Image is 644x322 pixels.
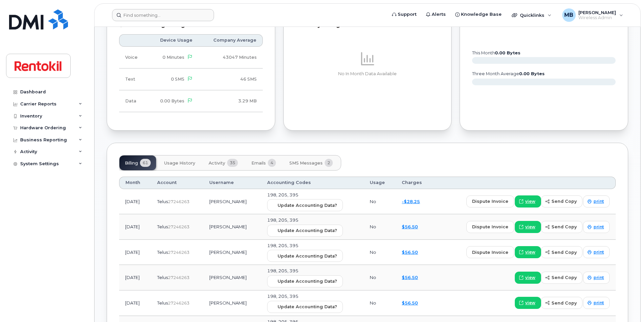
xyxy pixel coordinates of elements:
[199,90,262,112] td: 3.29 MB
[364,265,396,290] td: No
[564,11,573,19] span: MB
[551,249,577,256] span: send copy
[472,249,508,256] span: dispute invoice
[168,199,189,204] span: 27246263
[541,195,582,208] button: send copy
[278,253,337,259] span: Update Accounting Data?
[199,34,262,46] th: Company Average
[594,249,604,255] span: print
[515,221,541,233] a: view
[402,300,418,306] a: $56.50
[364,177,396,189] th: Usage
[199,47,262,68] td: 43047 Minutes
[364,214,396,240] td: No
[461,11,502,18] span: Knowledge Base
[520,12,544,18] span: Quicklinks
[296,71,439,77] p: No In Month Data Available
[268,159,276,167] span: 4
[578,10,616,15] span: [PERSON_NAME]
[578,15,616,20] span: Wireless Admin
[267,301,343,313] button: Update Accounting Data?
[209,160,225,166] span: Activity
[157,224,168,229] span: Telus
[402,224,418,229] a: $56.50
[515,246,541,258] a: view
[515,272,541,284] a: view
[525,275,535,281] span: view
[157,199,168,204] span: Telus
[519,71,545,76] tspan: 0.00 Bytes
[551,274,577,281] span: send copy
[203,265,261,290] td: [PERSON_NAME]
[203,214,261,240] td: [PERSON_NAME]
[119,68,147,90] td: Text
[364,189,396,215] td: No
[267,217,298,223] span: 198, 205, 395
[267,199,343,211] button: Update Accounting Data?
[525,249,535,255] span: view
[251,160,266,166] span: Emails
[583,272,610,284] a: print
[525,224,535,230] span: view
[112,9,214,21] input: Find something...
[495,50,521,55] tspan: 0.00 Bytes
[168,250,189,255] span: 27246263
[119,240,151,265] td: [DATE]
[227,159,238,167] span: 35
[583,221,610,233] a: print
[119,290,151,316] td: [DATE]
[594,275,604,281] span: print
[432,11,446,18] span: Alerts
[583,246,610,258] a: print
[541,297,582,309] button: send copy
[472,50,521,55] text: this month
[203,189,261,215] td: [PERSON_NAME]
[466,221,514,233] button: dispute invoice
[203,240,261,265] td: [PERSON_NAME]
[267,192,298,197] span: 198, 205, 395
[278,202,337,209] span: Update Accounting Data?
[364,240,396,265] td: No
[472,71,545,76] text: three month average
[515,195,541,208] a: view
[119,90,147,112] td: Data
[289,160,323,166] span: SMS Messages
[558,8,628,22] div: Malorie Bell
[164,160,195,166] span: Usage History
[515,297,541,309] a: view
[551,198,577,204] span: send copy
[551,224,577,230] span: send copy
[396,177,433,189] th: Charges
[261,177,364,189] th: Accounting Codes
[267,268,298,273] span: 198, 205, 395
[160,98,184,103] span: 0.00 Bytes
[119,189,151,215] td: [DATE]
[267,275,343,287] button: Update Accounting Data?
[594,224,604,230] span: print
[168,301,189,306] span: 27246263
[541,246,582,258] button: send copy
[199,68,262,90] td: 46 SMS
[594,198,604,204] span: print
[267,225,343,237] button: Update Accounting Data?
[203,290,261,316] td: [PERSON_NAME]
[583,195,610,208] a: print
[168,224,189,229] span: 27246263
[278,278,337,284] span: Update Accounting Data?
[151,177,203,189] th: Account
[472,224,508,230] span: dispute invoice
[466,195,514,208] button: dispute invoice
[168,275,189,280] span: 27246263
[398,11,417,18] span: Support
[472,198,508,204] span: dispute invoice
[525,300,535,306] span: view
[583,297,610,309] a: print
[267,293,298,299] span: 198, 205, 395
[402,249,418,255] a: $56.50
[171,77,184,82] span: 0 SMS
[421,8,451,21] a: Alerts
[119,47,147,68] td: Voice
[163,55,184,60] span: 0 Minutes
[541,272,582,284] button: send copy
[466,246,514,258] button: dispute invoice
